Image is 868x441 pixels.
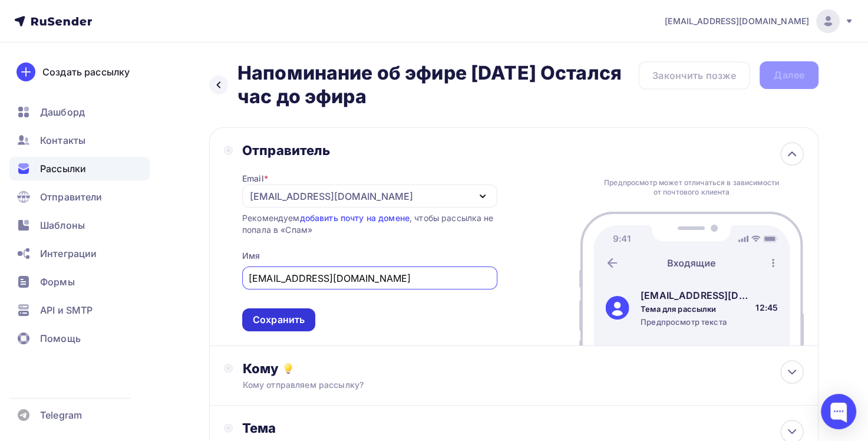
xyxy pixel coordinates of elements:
span: Дашборд [40,105,85,119]
a: добавить почту на домене [299,213,409,223]
div: Создать рассылку [42,65,130,79]
a: Контакты [9,129,150,152]
a: [EMAIL_ADDRESS][DOMAIN_NAME] [665,9,854,33]
span: Формы [40,275,75,289]
span: Помощь [40,331,81,345]
div: [EMAIL_ADDRESS][DOMAIN_NAME] [250,189,413,203]
span: Шаблоны [40,218,85,232]
div: Тема для рассылки [641,304,751,314]
div: Кому отправляем рассылку? [242,379,747,391]
a: Формы [9,270,150,294]
a: Дашборд [9,100,150,124]
span: [EMAIL_ADDRESS][DOMAIN_NAME] [665,15,809,27]
span: Отправители [40,190,103,204]
h2: Напоминание об эфире [DATE] Остался час до эфира [237,61,638,108]
span: Telegram [40,408,82,422]
div: Email [242,173,268,185]
div: 12:45 [755,302,778,314]
div: Имя [242,250,260,262]
div: Тема [242,420,475,436]
span: Интеграции [40,246,97,261]
a: Рассылки [9,157,150,180]
div: Отправитель [242,142,497,159]
div: [EMAIL_ADDRESS][DOMAIN_NAME] [641,288,751,302]
span: Контакты [40,133,85,147]
a: Отправители [9,185,150,209]
span: API и SMTP [40,303,93,317]
div: Предпросмотр текста [641,317,751,327]
div: Сохранить [253,313,305,327]
button: [EMAIL_ADDRESS][DOMAIN_NAME] [242,185,497,208]
div: Предпросмотр может отличаться в зависимости от почтового клиента [601,178,783,197]
a: Шаблоны [9,213,150,237]
div: Кому [242,360,804,377]
div: Рекомендуем , чтобы рассылка не попала в «Спам» [242,212,497,236]
span: Рассылки [40,162,86,176]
